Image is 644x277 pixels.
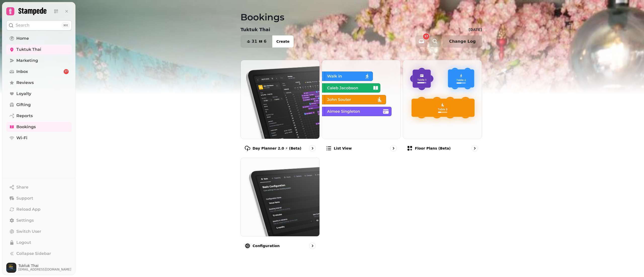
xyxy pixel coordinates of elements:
[6,249,72,259] button: Collapse Sidebar
[240,26,270,33] p: Tuktuk Thai
[403,60,482,139] img: Floor Plans (beta)
[472,146,477,151] svg: go to
[334,146,352,151] p: List view
[272,35,293,48] button: Create
[253,243,280,248] p: Configuration
[264,39,266,43] span: 6
[16,113,33,119] span: Reports
[310,243,315,248] svg: go to
[449,39,476,43] span: Change Log
[6,133,72,143] a: Wi-Fi
[6,182,72,192] button: Share
[6,44,72,55] a: Tuktuk Thai
[6,111,72,121] a: Reports
[6,89,72,99] a: Loyalty
[241,35,272,48] button: 316
[16,206,41,212] span: Reload App
[6,20,72,30] button: Search⌘K
[16,35,29,41] span: Home
[443,35,482,48] button: Change Log
[6,193,72,203] button: Support
[16,184,28,190] span: Share
[16,217,34,223] span: Settings
[6,67,72,77] a: Inbox17
[6,263,16,273] img: User avatar
[6,215,72,225] a: Settings
[6,122,72,132] a: Bookings
[6,33,72,43] a: Home
[16,124,36,130] span: Bookings
[16,91,31,97] span: Loyalty
[16,228,41,235] span: Switch User
[6,56,72,66] a: Marketing
[16,58,38,64] span: Marketing
[424,35,428,38] span: 17
[18,267,71,271] span: [EMAIL_ADDRESS][DOMAIN_NAME]
[6,204,72,214] button: Reload App
[403,60,482,156] a: Floor Plans (beta)Floor Plans (beta)
[18,264,71,267] span: Tuktuk Thai
[6,263,72,273] button: User avatarTuktuk Thai[EMAIL_ADDRESS][DOMAIN_NAME]
[16,47,41,53] span: Tuktuk Thai
[16,69,28,75] span: Inbox
[240,158,320,253] a: ConfigurationConfiguration
[415,146,451,151] p: Floor Plans (beta)
[310,146,315,151] svg: go to
[391,146,396,151] svg: go to
[16,22,29,28] p: Search
[253,146,301,151] p: Day Planner 2.0 ⚡ (Beta)
[16,240,31,246] span: Logout
[6,100,72,110] a: Gifting
[6,238,72,248] button: Logout
[276,40,289,43] span: Create
[469,27,482,32] p: [DATE]
[65,70,68,73] span: 17
[16,251,51,257] span: Collapse Sidebar
[241,158,319,237] img: Configuration
[16,102,31,108] span: Gifting
[16,80,34,86] span: Reviews
[322,60,401,139] img: List view
[62,23,69,28] div: ⌘K
[6,226,72,237] button: Switch User
[252,39,257,43] span: 31
[241,60,319,139] img: Day Planner 2.0 ⚡ (Beta)
[16,195,33,201] span: Support
[240,60,320,156] a: Day Planner 2.0 ⚡ (Beta)Day Planner 2.0 ⚡ (Beta)
[322,60,401,156] a: List viewList view
[16,135,27,141] span: Wi-Fi
[6,78,72,88] a: Reviews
